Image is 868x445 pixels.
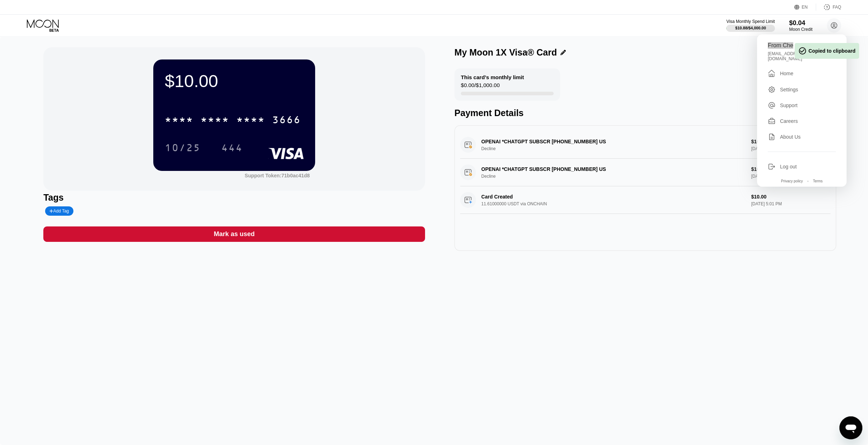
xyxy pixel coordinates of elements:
div: $0.04 [789,19,812,27]
div: About Us [768,133,836,141]
div: Moon Credit [789,27,812,32]
div: Privacy policy [781,179,803,183]
div: Add Tag [45,206,73,216]
div: Tags [43,192,425,203]
div: Home [768,69,836,78]
div: Add Tag [49,209,69,214]
div: Settings [780,87,798,92]
div: This card’s monthly limit [461,74,524,80]
div: From Che [768,42,836,49]
div: Support Token:71b0ac41d8 [245,173,310,178]
div: 3666 [272,115,301,126]
div: Support [768,101,836,109]
div: Support [780,102,797,108]
div: Mark as used [43,226,425,242]
div:  [768,69,776,78]
div: Visa Monthly Spend Limit$10.88/$4,000.00 [726,19,775,32]
div: EN [802,5,808,10]
div: Visa Monthly Spend Limit [726,19,775,24]
iframe: Кнопка запуска окна обмена сообщениями [839,416,862,439]
div: EN [794,4,816,11]
div: 10/25 [165,143,201,154]
div: 10/25 [159,139,206,157]
div: Payment Details [454,108,836,118]
div: [EMAIL_ADDRESS][DOMAIN_NAME] [768,51,836,61]
div: Log out [780,164,797,169]
div: My Moon 1X Visa® Card [454,47,557,58]
div: Terms [813,179,823,183]
div: Log out [768,163,836,171]
div: 444 [221,143,243,154]
div: Mark as used [214,230,255,238]
span:  [798,47,807,55]
div: $0.00 / $1,000.00 [461,82,500,92]
div: FAQ [833,5,841,10]
div: Home [780,71,793,76]
div: FAQ [816,4,841,11]
div: 444 [216,139,248,157]
div: About Us [780,134,801,140]
div: $0.04Moon Credit [789,19,812,32]
div: Copied to clipboard [798,47,855,55]
div: Settings [768,86,836,94]
div: Careers [780,118,798,124]
div: Support Token: 71b0ac41d8 [245,173,310,178]
div: Careers [768,117,836,125]
div: $10.88 / $4,000.00 [735,26,766,30]
div: $10.00 [165,71,304,91]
